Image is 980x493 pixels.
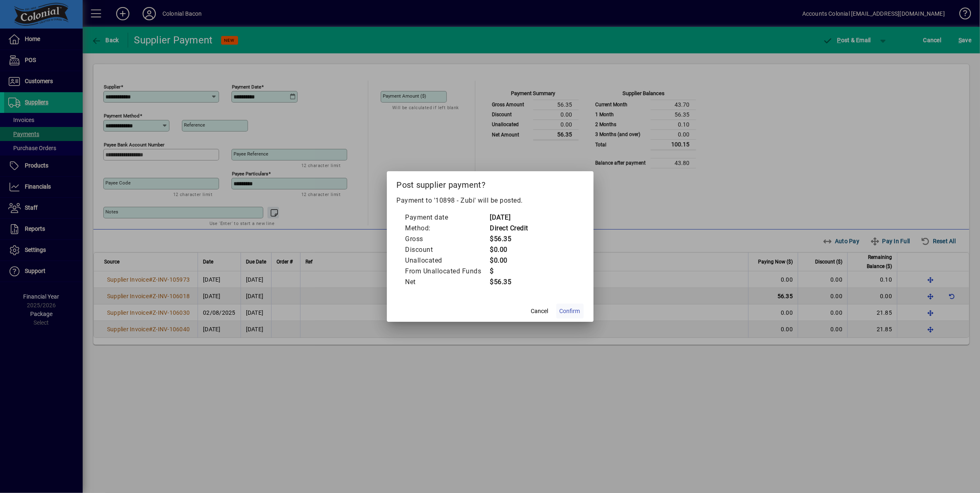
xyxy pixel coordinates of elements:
[405,223,490,234] td: Method:
[490,266,529,277] td: $
[405,277,490,287] td: Net
[387,171,594,195] h2: Post supplier payment?
[405,266,490,277] td: From Unallocated Funds
[490,234,529,244] td: $56.35
[405,255,490,266] td: Unallocated
[490,244,529,255] td: $0.00
[490,277,529,287] td: $56.35
[527,304,553,318] button: Cancel
[405,234,490,244] td: Gross
[405,244,490,255] td: Discount
[556,304,584,318] button: Confirm
[490,255,529,266] td: $0.00
[405,212,490,223] td: Payment date
[531,307,548,316] span: Cancel
[490,223,529,234] td: Direct Credit
[397,196,584,206] p: Payment to '10898 - Zubi' will be posted.
[490,212,529,223] td: [DATE]
[560,307,580,316] span: Confirm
